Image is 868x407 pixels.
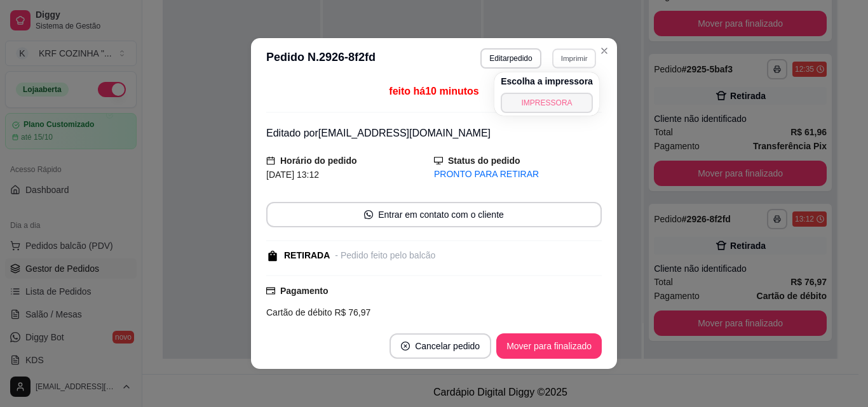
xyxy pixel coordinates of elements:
[480,48,541,69] button: Editarpedido
[496,333,602,359] button: Mover para finalizado
[266,307,332,317] span: Cartão de débito
[364,210,373,219] span: whats-app
[594,41,614,61] button: Close
[266,128,491,138] span: Editado por [EMAIL_ADDRESS][DOMAIN_NAME]
[266,286,275,295] span: credit-card
[280,156,357,166] strong: Horário do pedido
[501,75,593,88] h4: Escolha a impressora
[266,202,602,227] button: whats-appEntrar em contato com o cliente
[389,86,478,97] span: feito há 10 minutos
[501,93,593,113] button: IMPRESSORA
[448,156,520,166] strong: Status do pedido
[332,307,371,317] span: R$ 76,97
[266,170,319,180] span: [DATE] 13:12
[266,156,275,165] span: calendar
[284,249,330,262] div: RETIRADA
[280,286,328,296] strong: Pagamento
[335,249,435,262] div: - Pedido feito pelo balcão
[552,48,596,68] button: Imprimir
[434,156,443,165] span: desktop
[390,333,491,359] button: close-circleCancelar pedido
[401,342,410,350] span: close-circle
[266,48,376,69] h3: Pedido N. 2926-8f2fd
[434,168,602,181] div: PRONTO PARA RETIRAR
